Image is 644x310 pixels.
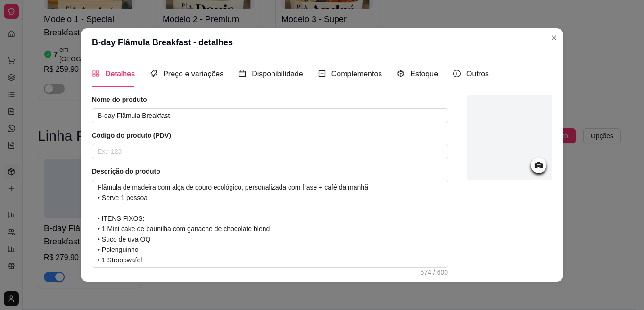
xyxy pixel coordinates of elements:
[92,180,448,267] textarea: Flâmula de madeira com alça de couro ecológico, personalizada com frase + café da manhã • Serve 1...
[92,108,448,123] input: Ex.: Hamburguer de costela
[239,70,246,77] span: calendar
[92,131,448,140] article: Código do produto (PDV)
[318,70,326,77] span: plus-square
[546,30,561,45] button: Close
[81,28,563,57] header: B-day Flâmula Breakfast - detalhes
[410,70,438,78] span: Estoque
[105,70,135,78] span: Detalhes
[92,95,448,104] article: Nome do produto
[397,70,405,77] span: code-sandbox
[453,70,461,77] span: info-circle
[163,70,223,78] span: Preço e variações
[92,70,99,77] span: appstore
[466,70,489,78] span: Outros
[92,144,448,159] input: Ex.: 123
[92,167,448,176] article: Descrição do produto
[150,70,157,77] span: tags
[331,70,382,78] span: Complementos
[252,70,303,78] span: Disponibilidade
